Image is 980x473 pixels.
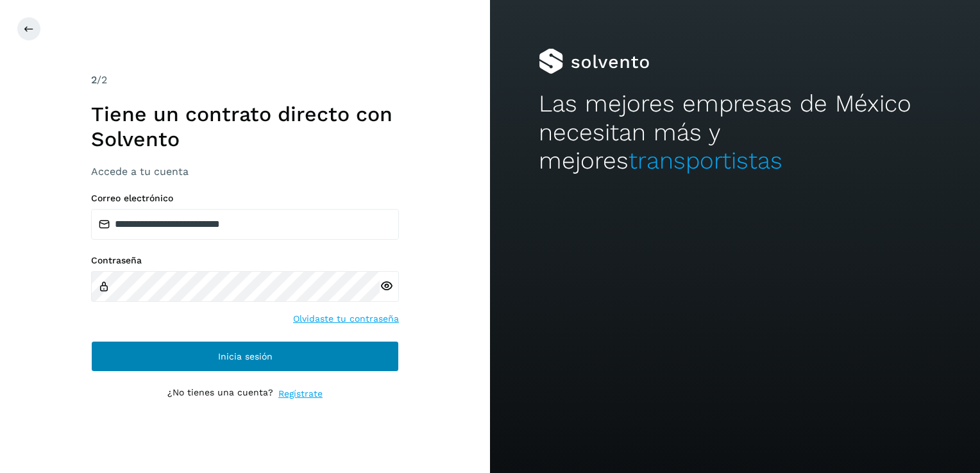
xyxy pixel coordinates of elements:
h3: Accede a tu cuenta [91,165,399,178]
h1: Tiene un contrato directo con Solvento [91,102,399,151]
label: Correo electrónico [91,193,399,204]
p: ¿No tienes una cuenta? [167,387,273,401]
label: Contraseña [91,255,399,266]
span: Inicia sesión [218,352,273,361]
button: Inicia sesión [91,341,399,372]
span: 2 [91,74,97,86]
span: transportistas [629,147,782,174]
a: Olvidaste tu contraseña [293,312,399,326]
h2: Las mejores empresas de México necesitan más y mejores [539,90,931,175]
a: Regístrate [278,387,323,401]
div: /2 [91,72,399,88]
